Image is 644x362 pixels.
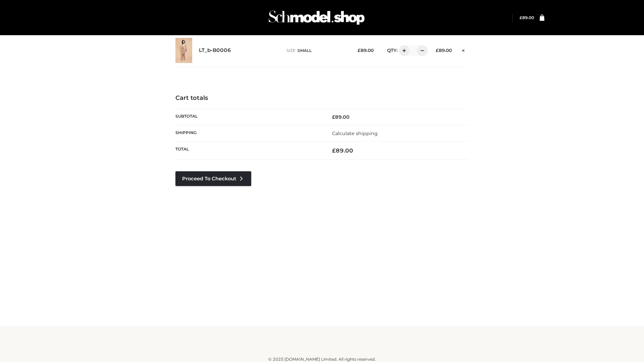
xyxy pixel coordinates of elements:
bdi: 89.00 [332,147,353,154]
span: £ [332,114,335,120]
th: Subtotal [175,109,322,125]
div: QTY: [380,45,425,56]
span: £ [520,15,522,20]
span: £ [332,147,336,154]
span: £ [436,48,439,53]
p: size : [286,48,347,54]
span: £ [358,48,361,53]
a: Remove this item [459,45,469,54]
th: Total [175,142,322,160]
a: £89.00 [520,15,534,20]
bdi: 89.00 [358,48,374,53]
a: Calculate shipping [332,130,378,136]
bdi: 89.00 [332,114,350,120]
th: Shipping [175,125,322,141]
bdi: 89.00 [436,48,452,53]
a: Proceed to Checkout [175,171,251,186]
bdi: 89.00 [520,15,534,20]
img: Schmodel Admin 964 [266,4,367,31]
span: SMALL [298,48,312,53]
h4: Cart totals [175,95,469,102]
a: LT_b-B0006 [199,47,231,54]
